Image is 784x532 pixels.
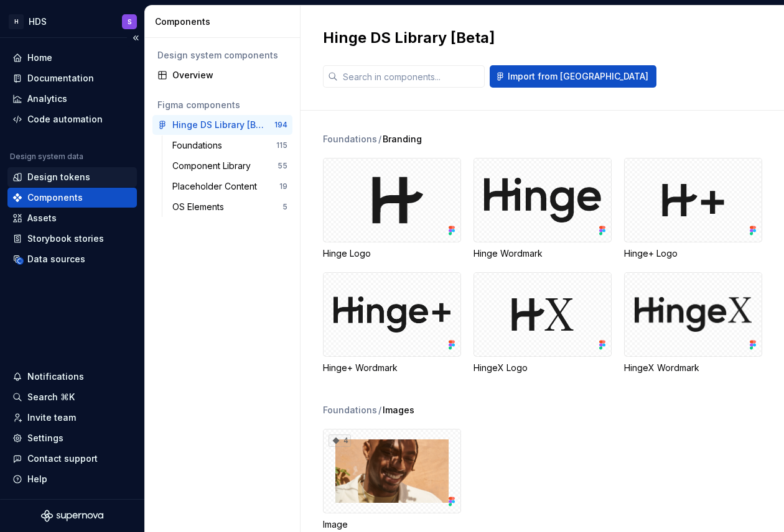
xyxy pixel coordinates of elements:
div: Hinge+ Wordmark [323,272,461,374]
a: OS Elements5 [167,197,292,217]
div: HingeX Wordmark [624,272,762,374]
div: 4Image [323,429,461,531]
svg: Supernova Logo [41,510,103,522]
div: HingeX Logo [474,272,612,374]
button: HHDSS [2,8,142,35]
div: Foundations [323,133,377,145]
div: Foundations [172,139,227,152]
div: 55 [278,161,287,171]
span: / [378,133,381,145]
div: Notifications [27,370,84,383]
div: Hinge+ Wordmark [323,362,461,374]
div: 115 [276,140,287,150]
div: Foundations [323,404,377,416]
a: Design tokens [7,167,137,187]
a: Component Library55 [167,156,292,176]
button: Collapse sidebar [127,29,144,47]
a: Placeholder Content19 [167,177,292,196]
div: OS Elements [172,201,229,213]
span: / [378,404,381,416]
div: Components [27,191,83,204]
a: Analytics [7,89,137,109]
div: Data sources [27,253,85,265]
a: Invite team [7,408,137,428]
div: HingeX Logo [474,362,612,374]
div: Design system data [10,152,83,162]
div: Settings [27,432,63,444]
span: Branding [383,133,422,145]
div: Design system components [157,49,287,62]
div: 19 [279,181,287,191]
a: Foundations115 [167,135,292,155]
span: Import from [GEOGRAPHIC_DATA] [508,70,648,83]
div: 5 [282,202,287,212]
a: Hinge DS Library [Beta]194 [152,115,292,135]
div: Code automation [27,113,103,126]
div: Hinge+ Logo [624,247,762,260]
a: Storybook stories [7,229,137,249]
div: Analytics [27,93,67,105]
div: Design tokens [27,171,90,183]
div: Placeholder Content [172,180,262,193]
button: Search ⌘K [7,387,137,407]
div: Invite team [27,411,76,424]
a: Assets [7,208,137,228]
div: Help [27,473,47,485]
div: 4 [329,434,351,447]
div: H [9,14,24,29]
a: Components [7,188,137,208]
div: Hinge Logo [323,247,461,260]
div: Search ⌘K [27,391,75,403]
a: Overview [152,65,292,85]
div: HDS [29,16,47,28]
div: HingeX Wordmark [624,362,762,374]
div: Figma components [157,99,287,111]
div: Hinge Logo [323,158,461,260]
div: Hinge Wordmark [474,158,612,260]
a: Code automation [7,109,137,129]
div: Storybook stories [27,232,104,245]
div: Component Library [172,160,256,172]
div: Hinge+ Logo [624,158,762,260]
div: Assets [27,212,57,224]
div: Hinge Wordmark [474,247,612,260]
button: Contact support [7,449,137,469]
span: Images [383,404,414,416]
div: Documentation [27,72,94,85]
a: Settings [7,428,137,448]
div: Hinge DS Library [Beta] [172,119,265,131]
a: Home [7,48,137,68]
div: 194 [274,120,287,130]
div: S [128,17,132,27]
h2: Hinge DS Library [Beta] [323,28,495,48]
div: Contact support [27,452,98,465]
div: Image [323,518,461,531]
button: Help [7,469,137,489]
div: Home [27,52,52,64]
a: Data sources [7,249,137,269]
div: Components [155,16,295,28]
button: Import from [GEOGRAPHIC_DATA] [490,65,656,88]
input: Search in components... [338,65,485,88]
button: Notifications [7,367,137,387]
a: Documentation [7,68,137,88]
div: Overview [172,69,287,81]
